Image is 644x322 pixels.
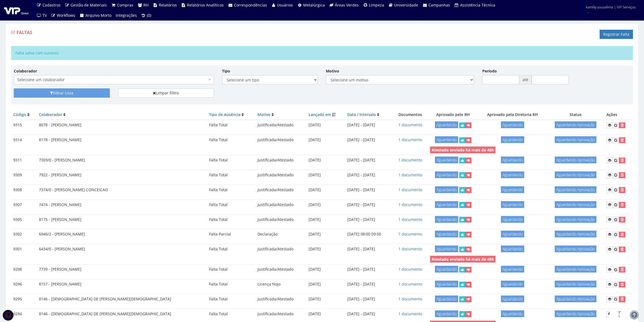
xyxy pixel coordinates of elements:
[555,201,596,208] span: Aguardando Aprovação
[222,68,230,74] label: Tipo
[501,121,524,128] span: Aguardando
[435,245,458,252] span: Aguardando
[11,294,37,304] td: 9295
[11,170,37,180] td: 9309
[255,264,306,275] td: Justificada/Atestado
[345,120,393,130] td: [DATE] - [DATE]
[369,2,384,8] span: Limpeza
[306,120,345,130] td: [DATE]
[57,13,75,18] span: Workflows
[345,185,393,195] td: [DATE] - [DATE]
[34,10,49,21] a: TV
[143,2,148,8] span: RH
[255,294,306,304] td: Justificada/Atestado
[255,200,306,210] td: Justificada/Atestado
[37,294,207,304] td: 8146 - [DEMOGRAPHIC_DATA] DE [PERSON_NAME][DEMOGRAPHIC_DATA]
[555,186,596,193] span: Aguardando Aprovação
[501,157,524,163] span: Aguardando
[139,10,154,21] a: (0)
[347,112,376,117] a: Data / Intervalo
[345,264,393,275] td: [DATE] - [DATE]
[345,229,393,240] td: [DATE] 08:00 09:50
[207,200,255,210] td: Falta Total
[398,157,422,162] a: 1 documento
[501,281,524,287] span: Aguardando
[555,157,596,163] span: Aguardando Aprovação
[460,2,495,8] span: Assistência Técnica
[306,155,345,165] td: [DATE]
[85,13,111,18] span: Arquivo Morto
[398,137,422,142] a: 1 documento
[11,155,37,165] td: 9311
[435,121,458,128] span: Aguardando
[432,257,494,262] strong: Atestado enviado há mais de 48h
[117,2,133,8] span: Compras
[555,136,596,143] span: Aguardando Aprovação
[159,2,177,8] span: Relatórios
[37,244,207,254] td: 6434/0 - [PERSON_NAME]
[555,281,596,287] span: Aguardando Aprovação
[255,155,306,165] td: Justificada/Atestado
[257,112,270,117] a: Motivo
[37,170,207,180] td: 7922 - [PERSON_NAME]
[255,309,306,319] td: Justificada/Atestado
[306,294,345,304] td: [DATE]
[255,244,306,254] td: Justificada/Atestado
[14,88,110,98] button: Filtrar Lista
[309,112,331,117] a: Lançado em
[306,229,345,240] td: [DATE]
[207,214,255,225] td: Falta Total
[37,120,207,130] td: 8078 - [PERSON_NAME]
[306,200,345,210] td: [DATE]
[207,244,255,254] td: Falta Total
[207,309,255,319] td: Falta Total
[255,214,306,225] td: Justificada/Atestado
[11,279,37,289] td: 9296
[345,309,393,319] td: [DATE] - [DATE]
[37,214,207,225] td: 8175 - [PERSON_NAME]
[519,75,532,84] span: até
[501,216,524,223] span: Aguardando
[37,279,207,289] td: 8157 - [PERSON_NAME]
[435,310,458,317] span: Aguardando
[555,171,596,178] span: Aguardando Aprovação
[547,110,604,120] th: Status
[255,279,306,289] td: Licença Nojo
[118,88,214,98] a: Limpar Filtro
[326,68,339,74] label: Motivo
[187,2,224,8] span: Relatórios Analíticos
[42,13,47,18] span: TV
[14,68,37,74] label: Colaborador
[49,10,78,21] a: Workflows
[13,112,26,117] a: Código
[398,281,422,287] a: 1 documento
[501,245,524,252] span: Aguardando
[345,135,393,145] td: [DATE] - [DATE]
[501,231,524,237] span: Aguardando
[435,216,458,223] span: Aguardando
[255,229,306,240] td: Declaração
[207,155,255,165] td: Falta Total
[501,266,524,273] span: Aguardando
[345,170,393,180] td: [DATE] - [DATE]
[303,2,325,8] span: Metalúrgica
[306,309,345,319] td: [DATE]
[37,264,207,275] td: 7739 - [PERSON_NAME]
[207,294,255,304] td: Falta Total
[345,200,393,210] td: [DATE] - [DATE]
[345,244,393,254] td: [DATE] - [DATE]
[255,185,306,195] td: Justificada/Atestado
[555,310,596,317] span: Aguardando Aprovação
[255,135,306,145] td: Justificada/Atestado
[207,185,255,195] td: Falta Total
[501,296,524,302] span: Aguardando
[42,2,61,8] span: Cadastros
[209,112,240,117] a: Tipo de Ausência
[14,75,214,84] span: Selecione um colaborador
[555,216,596,223] span: Aguardando Aprovação
[478,110,547,120] th: Aprovado pela Diretoria RH
[482,68,497,74] label: Período
[147,13,151,18] span: (0)
[37,309,207,319] td: 8146 - [DEMOGRAPHIC_DATA] DE [PERSON_NAME][DEMOGRAPHIC_DATA]
[435,266,458,273] span: Aguardando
